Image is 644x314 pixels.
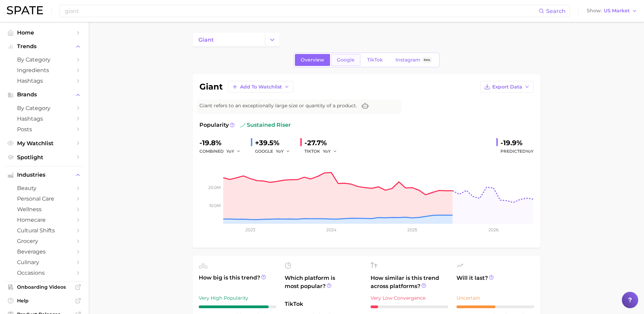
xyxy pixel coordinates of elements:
span: Export Data [492,84,522,90]
span: Which platform is most popular? [285,274,362,297]
button: ShowUS Market [585,6,639,15]
input: Search here for a brand, industry, or ingredient [64,5,539,17]
a: cultural shifts [5,225,83,236]
a: TikTok [361,54,389,66]
div: +39.5% [255,137,295,148]
tspan: 2026 [488,227,498,232]
a: Google [331,54,360,66]
button: YoY [276,147,290,155]
span: Overview [301,57,324,63]
button: Change Category [265,33,280,46]
button: Brands [5,90,83,100]
tspan: 2025 [407,227,417,232]
span: Hashtags [17,78,72,84]
a: wellness [5,204,83,215]
span: How similar is this trend across platforms? [371,274,448,290]
div: Uncertain [456,294,534,302]
a: homecare [5,215,83,225]
a: Hashtags [5,113,83,124]
span: Add to Watchlist [240,84,282,90]
span: YoY [226,148,234,154]
button: YoY [226,147,241,155]
a: beverages [5,246,83,257]
span: Show [587,9,602,13]
a: Overview [295,54,330,66]
div: Very Low Convergence [371,294,448,302]
div: TIKTOK [304,147,342,155]
span: Search [546,8,566,14]
a: Hashtags [5,76,83,86]
span: beauty [17,185,72,191]
button: YoY [323,147,338,155]
button: Trends [5,41,83,52]
a: Onboarding Videos [5,282,83,292]
button: Add to Watchlist [228,81,293,93]
span: My Watchlist [17,140,72,147]
img: sustained riser [240,122,245,128]
tspan: 2024 [326,227,336,232]
span: Google [337,57,355,63]
div: -19.8% [199,137,245,148]
span: sustained riser [240,121,291,129]
a: My Watchlist [5,138,83,149]
span: Popularity [199,121,229,129]
span: personal care [17,195,72,202]
span: TikTok [285,300,362,308]
a: Ingredients [5,65,83,76]
span: culinary [17,259,72,265]
span: Spotlight [17,154,72,161]
a: Help [5,296,83,306]
button: Industries [5,170,83,180]
span: Giant refers to an exceptionally large size or quantity of a product. [199,102,357,109]
a: by Category [5,103,83,113]
tspan: 2023 [245,227,255,232]
span: Instagram [395,57,420,63]
img: SPATE [7,6,43,14]
span: Industries [17,172,72,178]
span: wellness [17,206,72,213]
h1: giant [199,83,223,91]
a: personal care [5,193,83,204]
button: Export Data [480,81,534,93]
span: How big is this trend? [199,274,276,290]
span: Predicted [500,147,534,155]
a: by Category [5,54,83,65]
div: GOOGLE [255,147,295,155]
span: by Category [17,56,72,63]
span: Posts [17,126,72,133]
a: InstagramBeta [390,54,438,66]
span: YoY [276,148,284,154]
a: beauty [5,183,83,193]
span: grocery [17,238,72,244]
span: Brands [17,92,72,98]
a: Spotlight [5,152,83,163]
span: US Market [604,9,630,13]
div: 9 / 10 [199,305,276,308]
div: combined [199,147,245,155]
div: -19.9% [500,137,534,148]
a: grocery [5,236,83,246]
a: giant [193,33,265,46]
span: beverages [17,248,72,255]
span: YoY [323,148,331,154]
a: occasions [5,268,83,278]
a: Posts [5,124,83,135]
span: cultural shifts [17,227,72,234]
span: YoY [526,149,534,154]
span: Onboarding Videos [17,284,72,290]
a: culinary [5,257,83,268]
div: Very High Popularity [199,294,276,302]
span: Help [17,298,72,304]
span: homecare [17,217,72,223]
span: Will it last? [456,274,534,290]
span: Ingredients [17,67,72,73]
div: -27.7% [304,137,342,148]
span: giant [198,37,214,43]
span: Home [17,29,72,36]
span: Trends [17,43,72,50]
span: by Category [17,105,72,111]
span: occasions [17,270,72,276]
div: 1 / 10 [371,305,448,308]
a: Home [5,27,83,38]
div: 5 / 10 [456,305,534,308]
